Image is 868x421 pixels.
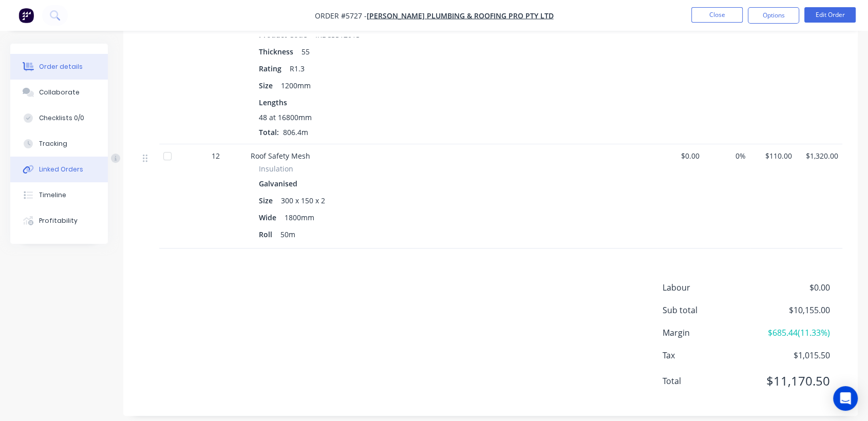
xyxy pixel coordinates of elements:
span: 12 [212,150,220,161]
div: 300 x 150 x 2 [277,193,329,208]
div: Galvanised [259,176,301,191]
div: Profitability [39,216,78,225]
span: 0% [708,150,746,161]
span: $11,170.50 [754,372,830,390]
button: Collaborate [10,80,108,105]
button: Checklists 0/0 [10,105,108,131]
button: Tracking [10,131,108,157]
button: Close [691,7,743,23]
div: Order details [39,62,83,71]
button: Edit Order [804,7,856,23]
span: Insulation [259,163,293,174]
div: Collaborate [39,88,80,97]
a: [PERSON_NAME] PLUMBING & ROOFING PRO PTY LTD [367,11,554,21]
div: Timeline [39,190,66,200]
div: 55 [297,44,314,59]
div: Size [259,193,277,208]
span: Sub total [663,304,754,316]
span: Total: [259,127,279,137]
span: $1,320.00 [800,150,838,161]
div: Roll [259,227,276,242]
button: Timeline [10,182,108,208]
span: Order #5727 - [315,11,367,21]
span: $685.44 ( 11.33 %) [754,327,830,339]
span: $1,015.50 [754,349,830,361]
div: Thickness [259,44,297,59]
div: Linked Orders [39,165,83,174]
span: 806.4m [279,127,312,137]
span: $0.00 [754,281,830,294]
span: Labour [663,281,754,294]
div: Open Intercom Messenger [833,386,858,411]
div: 1200mm [277,78,315,93]
span: $110.00 [754,150,792,161]
span: Total [663,375,754,387]
span: 48 at 16800mm [259,112,312,123]
span: Roof Safety Mesh [251,151,310,161]
div: Size [259,78,277,93]
button: Options [748,7,799,24]
img: Factory [18,8,34,23]
button: Profitability [10,208,108,234]
span: Tax [663,349,754,361]
div: 50m [276,227,299,242]
div: Wide [259,210,280,225]
span: $0.00 [662,150,700,161]
div: Rating [259,61,286,76]
span: $10,155.00 [754,304,830,316]
div: Tracking [39,139,67,148]
div: R1.3 [286,61,309,76]
div: 1800mm [280,210,318,225]
span: Lengths [259,97,287,108]
button: Linked Orders [10,157,108,182]
div: Checklists 0/0 [39,113,84,123]
button: Order details [10,54,108,80]
span: Margin [663,327,754,339]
